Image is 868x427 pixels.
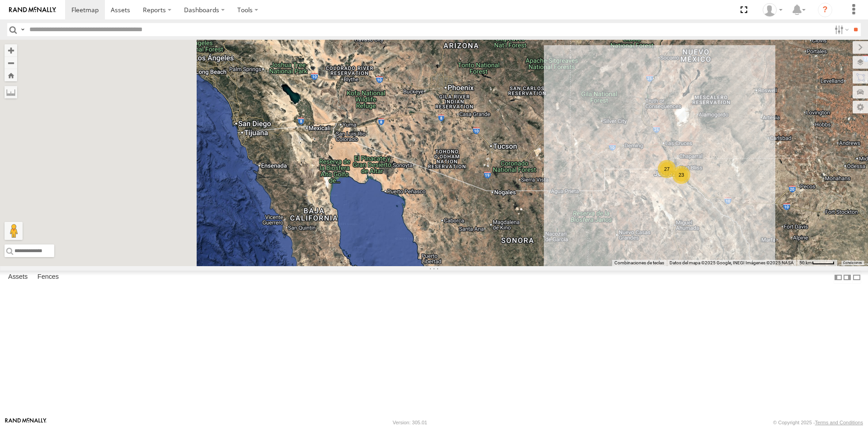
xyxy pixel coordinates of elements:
[4,271,32,284] label: Assets
[393,420,427,425] div: Version: 305.01
[5,44,17,56] button: Zoom in
[759,3,786,17] div: foxconn f
[853,101,868,113] label: Map Settings
[5,86,17,99] label: Measure
[831,23,850,36] label: Search Filter Options
[799,260,812,265] span: 50 km
[852,271,861,284] label: Hide Summary Table
[33,271,63,284] label: Fences
[5,69,17,81] button: Zoom Home
[843,271,852,284] label: Dock Summary Table to the Right
[614,260,664,266] button: Combinaciones de teclas
[19,23,26,36] label: Search Query
[5,418,47,427] a: Visit our Website
[9,7,56,13] img: rand-logo.svg
[834,271,843,284] label: Dock Summary Table to the Left
[818,3,832,17] i: ?
[658,160,676,178] div: 27
[670,260,794,265] span: Datos del mapa ©2025 Google, INEGI Imágenes ©2025 NASA
[815,420,863,425] a: Terms and Conditions
[5,56,17,69] button: Zoom out
[672,166,690,184] div: 23
[773,420,863,425] div: © Copyright 2025 -
[797,260,837,266] button: Escala del mapa: 50 km por 46 píxeles
[5,222,23,240] button: Arrastra el hombrecito naranja al mapa para abrir Street View
[843,261,862,265] a: Condiciones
